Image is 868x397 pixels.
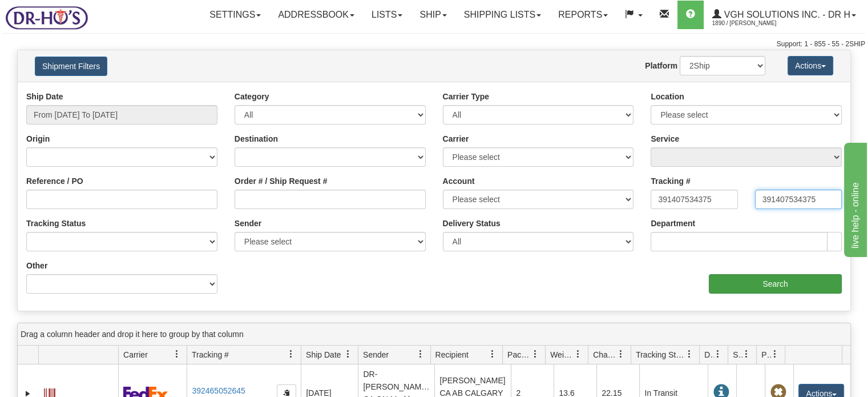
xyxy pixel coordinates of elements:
[26,218,86,229] label: Tracking Status
[26,260,47,271] label: Other
[26,175,83,187] label: Reference / PO
[651,190,737,209] input: From
[235,218,261,229] label: Sender
[443,175,475,187] label: Account
[680,344,699,364] a: Tracking Status filter column settings
[709,274,842,294] input: Search
[712,18,798,29] span: 1890 / [PERSON_NAME]
[443,133,469,145] label: Carrier
[651,175,690,187] label: Tracking #
[593,349,617,360] span: Charge
[645,60,677,71] label: Platform
[306,349,341,360] span: Ship Date
[363,1,411,29] a: Lists
[35,57,107,76] button: Shipment Filters
[411,344,430,364] a: Sender filter column settings
[526,344,545,364] a: Packages filter column settings
[201,1,269,29] a: Settings
[721,10,850,19] span: VGH Solutions Inc. - Dr H
[443,218,500,229] label: Delivery Status
[3,3,90,32] img: logo1890.jpg
[550,349,574,360] span: Weight
[192,349,229,360] span: Tracking #
[842,140,867,256] iframe: chat widget
[3,39,865,49] div: Support: 1 - 855 - 55 - 2SHIP
[281,344,301,364] a: Tracking # filter column settings
[651,218,695,229] label: Department
[788,56,833,75] button: Actions
[483,344,502,364] a: Recipient filter column settings
[636,349,685,360] span: Tracking Status
[269,1,363,29] a: Addressbook
[737,344,756,364] a: Shipment Issues filter column settings
[765,344,785,364] a: Pickup Status filter column settings
[18,323,850,346] div: grid grouping header
[363,349,389,360] span: Sender
[411,1,455,29] a: Ship
[708,344,728,364] a: Delivery Status filter column settings
[435,349,469,360] span: Recipient
[550,1,616,29] a: Reports
[651,133,679,145] label: Service
[123,349,148,360] span: Carrier
[9,7,106,21] div: live help - online
[704,1,865,29] a: VGH Solutions Inc. - Dr H 1890 / [PERSON_NAME]
[704,349,714,360] span: Delivery Status
[761,349,771,360] span: Pickup Status
[611,344,631,364] a: Charge filter column settings
[455,1,550,29] a: Shipping lists
[651,91,684,102] label: Location
[235,91,269,102] label: Category
[443,91,489,102] label: Carrier Type
[235,175,328,187] label: Order # / Ship Request #
[26,133,50,145] label: Origin
[755,190,842,209] input: To
[192,386,245,395] a: 392465052645
[235,133,278,145] label: Destination
[507,349,531,360] span: Packages
[167,344,187,364] a: Carrier filter column settings
[733,349,742,360] span: Shipment Issues
[568,344,588,364] a: Weight filter column settings
[338,344,358,364] a: Ship Date filter column settings
[26,91,63,102] label: Ship Date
